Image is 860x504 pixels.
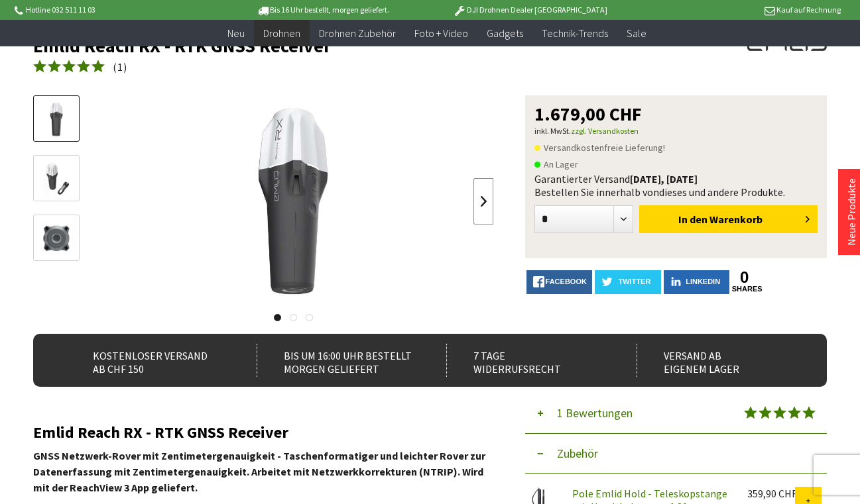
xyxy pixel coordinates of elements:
span: Drohnen [263,26,300,40]
a: (1) [33,59,127,76]
b: [DATE], [DATE] [630,172,698,185]
a: Neu [218,20,254,47]
a: Gadgets [477,20,532,47]
a: Sale [617,20,656,47]
span: In den [678,213,707,226]
div: Versand ab eigenem Lager [637,344,804,377]
span: Versandkostenfreie Lieferung! [534,140,665,156]
p: DJI Drohnen Dealer [GEOGRAPHIC_DATA] [426,2,633,18]
span: Technik-Trends [542,26,608,40]
a: Foto + Video [405,20,477,47]
span: facebook [546,277,587,285]
div: 7 Tage Widerrufsrecht [446,344,613,377]
a: 0 [732,270,757,285]
h2: Emlid Reach RX - RTK GNSS Receiver [33,424,493,441]
strong: GNSS Netzwerk-Rover mit Zentimetergenauigkeit - Taschenformatiger und leichter Rover zur Datenerf... [33,449,485,494]
img: Vorschau: Emlid Reach RX - RTK GNSS Receiver [37,100,76,138]
span: Sale [627,26,646,40]
span: Drohnen Zubehör [319,26,396,40]
span: An Lager [534,156,578,172]
a: twitter [595,270,660,294]
a: facebook [526,270,592,294]
span: Neu [227,26,245,40]
p: Hotline 032 511 11 03 [13,2,219,18]
span: ( ) [113,60,127,74]
button: 1 Bewertungen [525,393,827,434]
a: shares [732,285,757,293]
a: Neue Produkte [845,178,858,246]
button: In den Warenkorb [639,205,818,233]
img: Emlid Reach RX - RTK GNSS Receiver [187,95,399,307]
span: 1.679,00 CHF [534,105,642,123]
div: 359,90 CHF [747,487,795,500]
span: LinkedIn [686,277,720,285]
p: Kauf auf Rechnung [634,2,841,18]
a: LinkedIn [664,270,729,294]
a: zzgl. Versandkosten [571,126,639,136]
span: Gadgets [487,26,523,40]
div: Garantierter Versand Bestellen Sie innerhalb von dieses und andere Produkte. [534,172,818,199]
span: Warenkorb [709,213,763,226]
a: Drohnen Zubehör [310,20,405,47]
p: Bis 16 Uhr bestellt, morgen geliefert. [219,2,426,18]
div: Bis um 16:00 Uhr bestellt Morgen geliefert [257,344,424,377]
span: twitter [619,277,651,285]
span: Foto + Video [414,26,468,40]
a: Technik-Trends [532,20,617,47]
div: Kostenloser Versand ab CHF 150 [66,344,233,377]
h1: Emlid Reach RX - RTK GNSS Receiver [33,36,668,56]
button: Zubehör [525,434,827,474]
p: inkl. MwSt. [534,123,818,139]
a: Drohnen [254,20,310,47]
span: 1 [117,60,123,74]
